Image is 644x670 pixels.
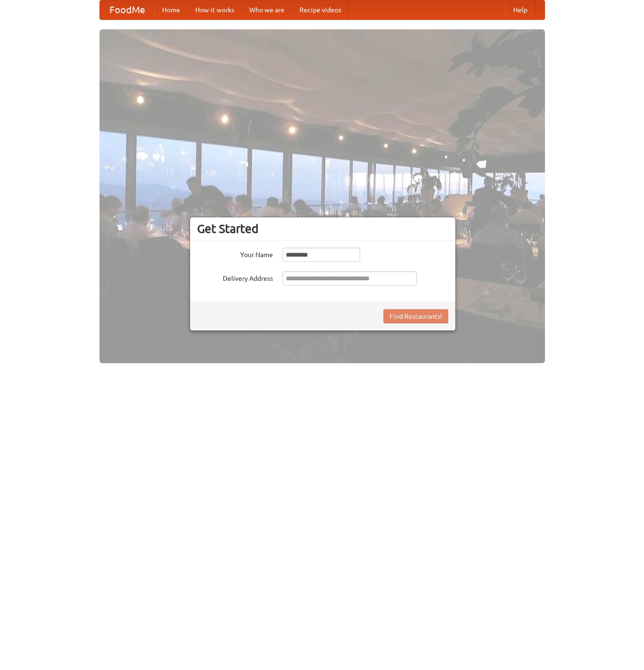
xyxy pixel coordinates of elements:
[197,222,448,236] h3: Get Started
[154,0,188,19] a: Home
[197,271,273,283] label: Delivery Address
[383,309,448,323] button: Find Restaurants!
[506,0,535,19] a: Help
[197,248,273,259] label: Your Name
[292,0,349,19] a: Recipe videos
[188,0,242,19] a: How it works
[100,0,154,19] a: FoodMe
[242,0,292,19] a: Who we are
